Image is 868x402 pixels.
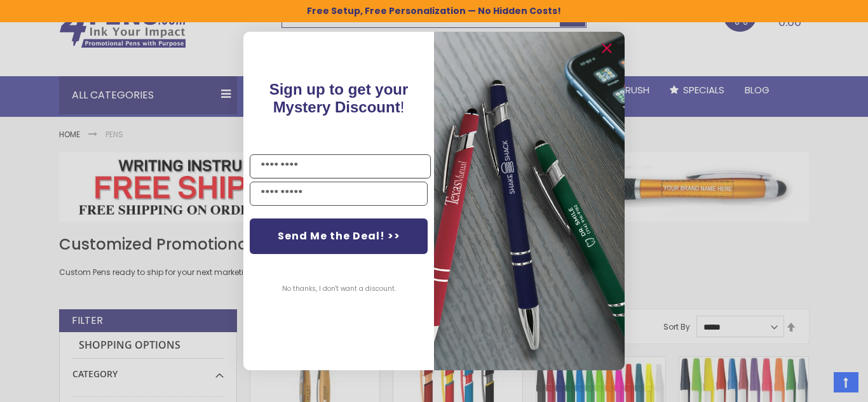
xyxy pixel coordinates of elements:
input: YOUR EMAIL [250,182,428,206]
img: 081b18bf-2f98-4675-a917-09431eb06994.jpeg [434,32,625,370]
iframe: Google Customer Reviews [763,368,868,402]
span: ! [269,81,409,116]
button: No thanks, I don't want a discount. [276,273,402,305]
span: Sign up to get your Mystery Discount [269,81,409,116]
button: Close dialog [597,38,617,58]
button: Send Me the Deal! >> [250,218,428,254]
